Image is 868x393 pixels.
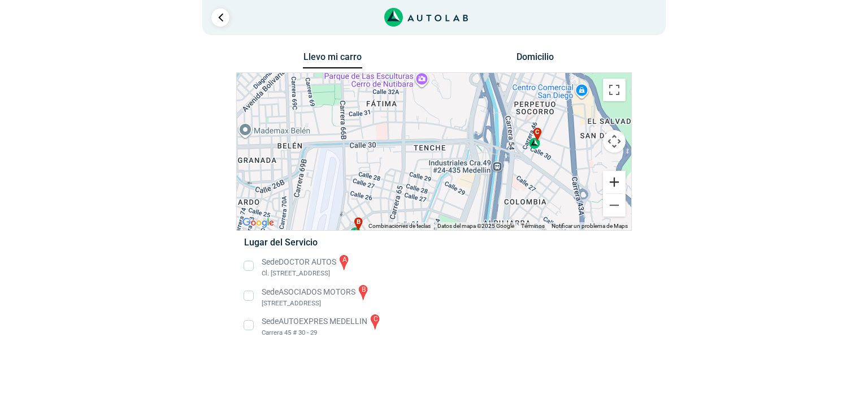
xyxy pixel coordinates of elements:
[244,237,623,248] h5: Lugar del Servicio
[521,223,545,229] a: Términos (se abre en una nueva pestaña)
[211,8,229,27] a: Ir al paso anterior
[240,215,277,230] img: Google
[240,215,277,230] a: Abre esta zona en Google Maps (se abre en una nueva ventana)
[437,223,514,229] span: Datos del mapa ©2025 Google
[603,171,626,193] button: Ampliar
[384,11,468,22] a: Link al sitio de autolab
[603,130,626,153] button: Controles de visualización del mapa
[552,223,628,229] a: Notificar un problema de Maps
[506,51,565,68] button: Domicilio
[603,79,626,101] button: Cambiar a la vista en pantalla completa
[303,51,362,69] button: Llevo mi carro
[368,222,431,230] button: Combinaciones de teclas
[357,217,361,227] span: b
[603,194,626,217] button: Reducir
[535,128,540,137] span: c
